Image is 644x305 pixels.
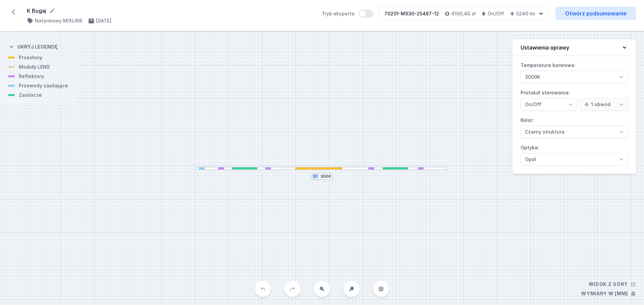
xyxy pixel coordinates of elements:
input: Wymiar [mm] [320,174,331,179]
button: 70201-M930-25487-124100,40 złOn/Off5240 lm [379,7,547,21]
label: Kolor: [521,115,628,138]
label: Protokół sterowania: [521,87,628,111]
div: 70201-M930-25487-12 [384,10,439,17]
select: Protokół sterowania: [580,98,628,111]
h4: 4100,40 zł [451,10,476,17]
select: Kolor: [521,126,628,138]
button: Tryb eksperta [359,10,373,18]
select: Optyka: [521,153,628,166]
h4: Ustawienia oprawy [521,44,569,52]
label: Optyka: [521,142,628,166]
form: K Bugaj [27,7,314,15]
h4: 5240 lm [516,10,535,17]
h4: Natynkowy MIXLINE [35,17,83,24]
button: Ustawienia oprawy [513,40,636,56]
label: Tryb eksperta [322,10,373,18]
button: Ukryj legendę [8,38,58,54]
a: Otwórz podsumowanie [555,7,636,20]
label: Temperatura barwowa: [521,60,628,83]
select: Temperatura barwowa: [521,71,628,83]
h4: Ukryj legendę [17,44,58,50]
select: Protokół sterowania: [521,98,577,111]
button: Edytuj nazwę projektu [49,7,56,14]
h4: [DATE] [96,17,111,24]
h4: On/Off [488,10,504,17]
